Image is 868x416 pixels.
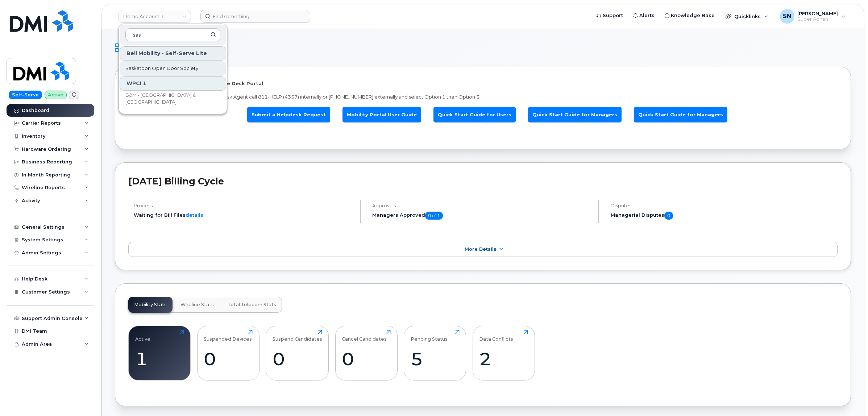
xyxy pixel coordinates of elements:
div: Bell Mobility - Self-Serve Lite [120,46,226,61]
a: Pending Status5 [411,330,460,376]
h4: Process [134,203,354,208]
div: 0 [342,348,391,370]
div: 1 [135,348,184,370]
div: Cancel Candidates [342,330,387,342]
div: 2 [479,348,528,370]
a: Quick Start Guide for Managers [528,107,622,122]
h5: Managers Approved [372,212,592,220]
h4: Approvals [372,203,592,208]
a: Data Conflicts2 [479,330,528,376]
span: 0 [664,212,673,220]
a: B&M - [GEOGRAPHIC_DATA] & [GEOGRAPHIC_DATA] [120,91,226,106]
div: Suspend Candidates [273,330,322,342]
div: Pending Status [411,330,448,342]
a: Quick Start Guide for Managers [634,107,727,122]
div: Suspended Devices [204,330,252,342]
div: 0 [273,348,322,370]
a: Suspended Devices0 [204,330,253,376]
div: 0 [204,348,253,370]
a: Active1 [135,330,184,376]
h4: Disputes [611,203,838,208]
a: Saskatoon Open Door Society [120,61,226,76]
p: Welcome to the Mobile Device Service Desk Portal [128,80,838,87]
div: WPCI 1 [120,76,226,91]
span: 0 of 1 [425,212,443,220]
a: details [186,212,203,218]
h5: Managerial Disputes [611,212,838,220]
span: Total Telecom Stats [228,302,276,308]
div: 5 [411,348,460,370]
div: Data Conflicts [479,330,513,342]
a: Suspend Candidates0 [273,330,322,376]
span: More Details [465,246,497,252]
a: Quick Start Guide for Users [433,107,516,122]
a: Mobility Portal User Guide [342,107,421,122]
span: Saskatoon Open Door Society [125,65,198,72]
div: Active [135,330,150,342]
span: B&M - [GEOGRAPHIC_DATA] & [GEOGRAPHIC_DATA] [125,92,209,106]
input: Search [125,28,220,41]
p: To speak with a Mobile Device Service Desk Agent call 811-HELP (4357) internally or [PHONE_NUMBER... [128,93,838,100]
a: Submit a Helpdesk Request [247,107,330,122]
li: Waiting for Bill Files [134,212,354,219]
h2: [DATE] Billing Cycle [128,176,838,187]
a: Cancel Candidates0 [342,330,391,376]
span: Wireline Stats [180,302,214,308]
